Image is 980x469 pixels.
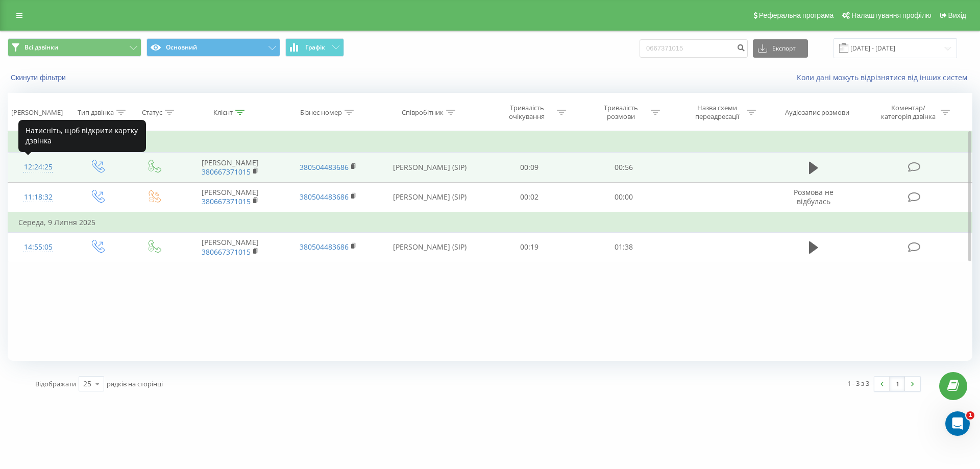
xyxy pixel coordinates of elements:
[377,232,482,262] td: [PERSON_NAME] (SIP)
[847,378,869,388] div: 1 - 3 з 3
[878,104,938,121] div: Коментар/категорія дзвінка
[18,187,58,207] div: 11:18:32
[8,132,972,153] td: Середа, 16 Липня 2025
[8,73,71,82] button: Скинути фільтри
[377,182,482,212] td: [PERSON_NAME] (SIP)
[377,153,482,182] td: [PERSON_NAME] (SIP)
[181,232,279,262] td: [PERSON_NAME]
[753,39,808,58] button: Експорт
[305,44,325,51] span: Графік
[690,104,744,121] div: Назва схеми переадресації
[576,153,670,182] td: 00:56
[8,212,972,233] td: Середа, 9 Липня 2025
[146,38,280,57] button: Основний
[202,196,251,206] a: 380667371015
[576,182,670,212] td: 00:00
[640,39,748,58] input: Пошук за номером
[202,167,251,177] a: 380667371015
[482,232,576,262] td: 00:19
[576,232,670,262] td: 01:38
[851,11,931,19] span: Налаштування профілю
[966,411,974,419] span: 1
[181,153,279,182] td: [PERSON_NAME]
[482,182,576,212] td: 00:02
[890,377,905,391] a: 1
[18,237,58,257] div: 14:55:05
[8,38,141,57] button: Всі дзвінки
[181,182,279,212] td: [PERSON_NAME]
[142,108,162,117] div: Статус
[785,108,849,117] div: Аудіозапис розмови
[759,11,834,19] span: Реферальна програма
[945,411,970,436] iframe: Intercom live chat
[797,72,972,82] a: Коли дані можуть відрізнятися вiд інших систем
[500,104,554,121] div: Тривалість очікування
[794,187,834,206] span: Розмова не відбулась
[300,162,349,172] a: 380504483686
[594,104,648,121] div: Тривалість розмови
[78,108,114,117] div: Тип дзвінка
[300,192,349,202] a: 380504483686
[285,38,344,57] button: Графік
[107,379,163,388] span: рядків на сторінці
[18,120,146,152] div: Натисніть, щоб відкрити картку дзвінка
[402,108,444,117] div: Співробітник
[24,43,58,52] span: Всі дзвінки
[18,157,58,177] div: 12:24:25
[35,379,76,388] span: Відображати
[213,108,233,117] div: Клієнт
[948,11,966,19] span: Вихід
[83,379,91,389] div: 25
[202,247,251,257] a: 380667371015
[300,108,342,117] div: Бізнес номер
[11,108,63,117] div: [PERSON_NAME]
[482,153,576,182] td: 00:09
[300,242,349,252] a: 380504483686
